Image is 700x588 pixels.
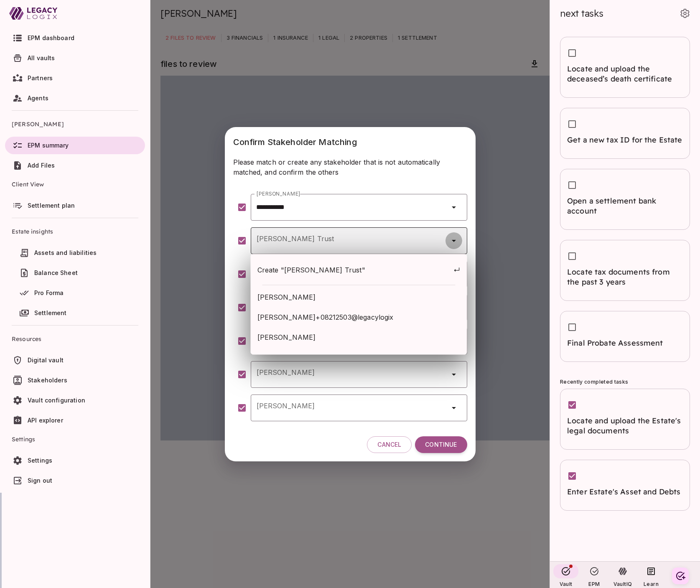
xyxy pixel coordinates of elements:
span: EPM summary [28,142,69,149]
span: VaultIQ [613,581,632,587]
span: Partners [28,74,53,81]
span: Client View [12,174,138,194]
span: [PERSON_NAME] [257,332,461,342]
span: Pro Forma [34,289,64,296]
span: Final Probate Assessment [567,338,683,348]
span: EPM dashboard [28,34,74,41]
span: ↵ [410,265,461,275]
span: Balance Sheet [34,269,78,276]
span: [PERSON_NAME] [12,114,138,134]
span: Add Files [28,162,55,169]
span: Sign out [28,477,52,484]
span: Locate and upload the Estate's legal documents [567,416,683,436]
span: Get a new tax ID for the Estate [567,135,683,145]
span: Confirm Stakeholder Matching [233,137,357,147]
span: Cancel [377,441,401,448]
span: Learn [644,581,659,587]
span: Settings [12,429,138,449]
span: Estate insights [12,221,138,242]
span: All vaults [28,54,55,61]
span: Open a settlement bank account [567,196,683,216]
span: Recently completed tasks [560,379,628,385]
span: Digital vault [28,356,64,364]
span: Assets and liabilities [34,249,97,256]
span: Stakeholders [28,377,67,384]
span: Vault configuration [28,397,85,404]
button: Cancel [367,436,412,453]
span: Resources [12,329,138,349]
span: Settlement plan [28,202,75,209]
span: Create "[PERSON_NAME] Trust" [257,265,410,275]
span: Locate tax documents from the past 3 years [567,267,683,287]
span: Settlement [34,309,67,316]
span: Agents [28,94,48,102]
span: Settings [28,457,52,464]
span: Vault [560,581,573,587]
span: [PERSON_NAME] [257,292,461,302]
span: Enter Estate's Asset and Debts [567,487,683,497]
span: Locate and upload the deceased’s death certificate [567,64,683,84]
span: [PERSON_NAME]+08212503@legacylogix [257,312,461,322]
span: Continue [425,441,457,448]
span: EPM [588,581,600,587]
label: [PERSON_NAME] [257,190,300,197]
span: API explorer [28,417,63,424]
span: Please match or create any stakeholder that is not automatically matched, and confirm the others [233,158,443,176]
button: Create your first task [672,568,689,584]
span: next tasks [560,8,603,19]
button: Continue [415,436,467,453]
